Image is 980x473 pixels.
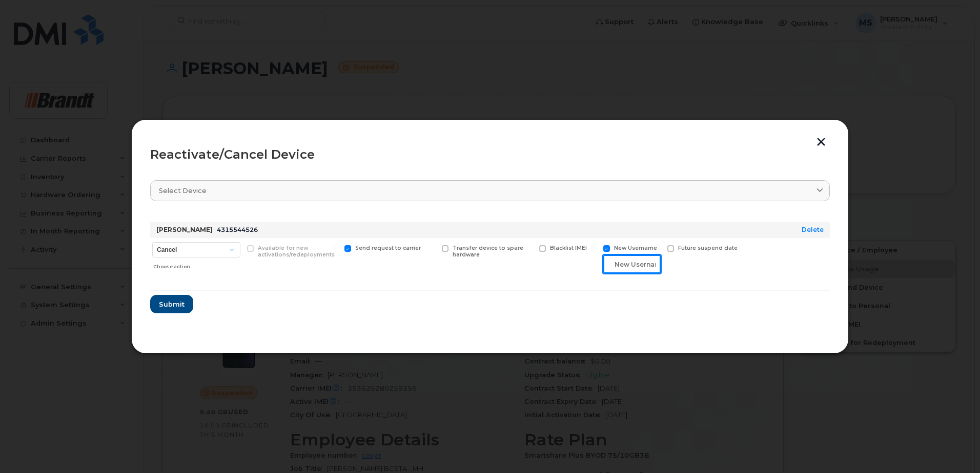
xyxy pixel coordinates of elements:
span: Transfer device to spare hardware [453,245,523,258]
span: Available for new activations/redeployments [258,245,335,258]
span: Future suspend date [678,245,738,251]
span: Send request to carrier [355,245,421,251]
a: Delete [802,226,824,233]
div: Choose action [153,259,240,271]
input: New Username [591,245,596,250]
span: Submit [159,299,185,309]
strong: [PERSON_NAME] [156,226,213,233]
input: Future suspend date [655,245,660,250]
input: Blacklist IMEI [527,245,532,250]
div: Reactivate/Cancel Device [150,148,830,161]
input: Transfer device to spare hardware [430,245,435,250]
span: Select device [159,186,207,196]
a: Select device [150,180,830,201]
input: New Username [603,255,661,273]
span: Blacklist IMEI [550,245,587,251]
input: Send request to carrier [332,245,337,250]
input: Available for new activations/redeployments [235,245,240,250]
button: Submit [150,295,193,313]
span: 4315544526 [217,226,258,233]
span: New Username [614,245,657,251]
